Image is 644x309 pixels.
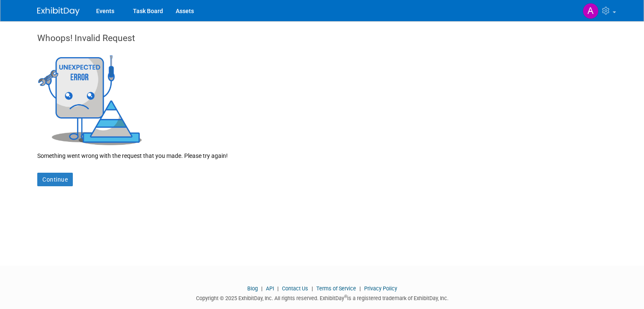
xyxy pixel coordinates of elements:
[37,7,80,16] img: ExhibitDay
[282,285,308,292] a: Contact Us
[357,285,363,292] span: |
[37,53,143,145] img: Invalid Request
[344,294,347,299] sup: ®
[37,32,607,53] div: Whoops! Invalid Request
[583,3,599,19] img: Angie Handal
[316,285,356,292] a: Terms of Service
[37,173,73,186] a: Continue
[37,145,607,160] div: Something went wrong with the request that you made. Please try again!
[310,285,315,292] span: |
[364,285,397,292] a: Privacy Policy
[275,285,281,292] span: |
[247,285,258,292] a: Blog
[259,285,265,292] span: |
[266,285,274,292] a: API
